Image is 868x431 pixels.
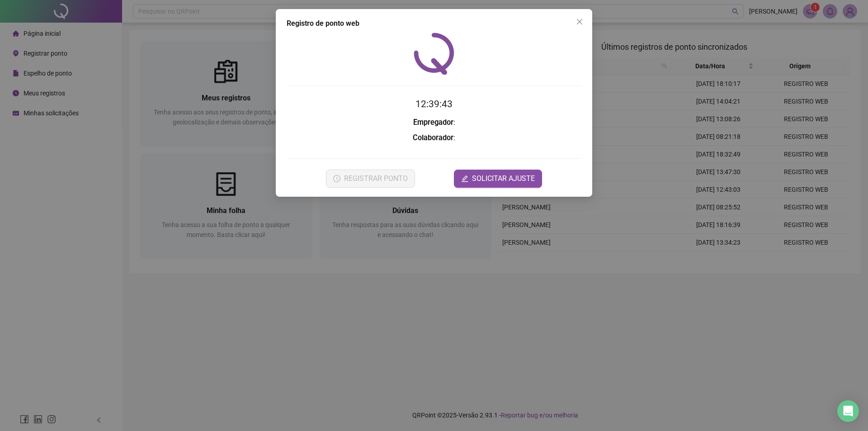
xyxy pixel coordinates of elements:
[576,18,583,25] span: close
[414,33,454,75] img: QRPoint
[472,173,535,184] span: SOLICITAR AJUSTE
[326,170,415,188] button: REGISTRAR PONTO
[287,18,581,29] div: Registro de ponto web
[413,133,453,142] strong: Colaborador
[415,99,453,109] time: 12:39:43
[461,175,468,182] span: edit
[287,132,581,144] h3: :
[572,14,587,29] button: Close
[413,118,453,127] strong: Empregador
[454,170,542,188] button: editSOLICITAR AJUSTE
[287,117,581,128] h3: :
[837,400,859,422] div: Open Intercom Messenger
